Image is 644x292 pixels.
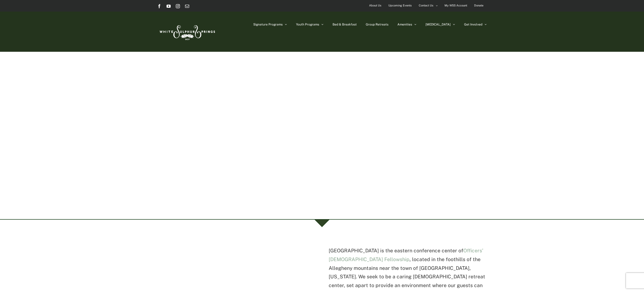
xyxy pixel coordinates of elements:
[157,20,216,44] img: White Sulphur Springs Logo
[464,23,482,26] span: Get Involved
[425,23,451,26] span: [MEDICAL_DATA]
[369,2,381,9] span: About Us
[253,12,287,37] a: Signature Programs
[329,248,483,262] a: Officers’ [DEMOGRAPHIC_DATA] Fellowship
[253,12,487,37] nav: Main Menu
[253,23,283,26] span: Signature Programs
[185,4,189,8] a: Email
[296,23,319,26] span: Youth Programs
[167,4,171,8] a: YouTube
[366,23,388,26] span: Group Retreats
[464,12,487,37] a: Get Involved
[425,12,455,37] a: [MEDICAL_DATA]
[397,12,416,37] a: Amenities
[333,12,357,37] a: Bed & Breakfast
[296,12,324,37] a: Youth Programs
[419,2,433,9] span: Contact Us
[474,2,483,9] span: Donate
[157,4,161,8] a: Facebook
[445,2,467,9] span: My WSS Account
[176,4,180,8] a: Instagram
[397,23,412,26] span: Amenities
[366,12,388,37] a: Group Retreats
[388,2,412,9] span: Upcoming Events
[333,23,357,26] span: Bed & Breakfast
